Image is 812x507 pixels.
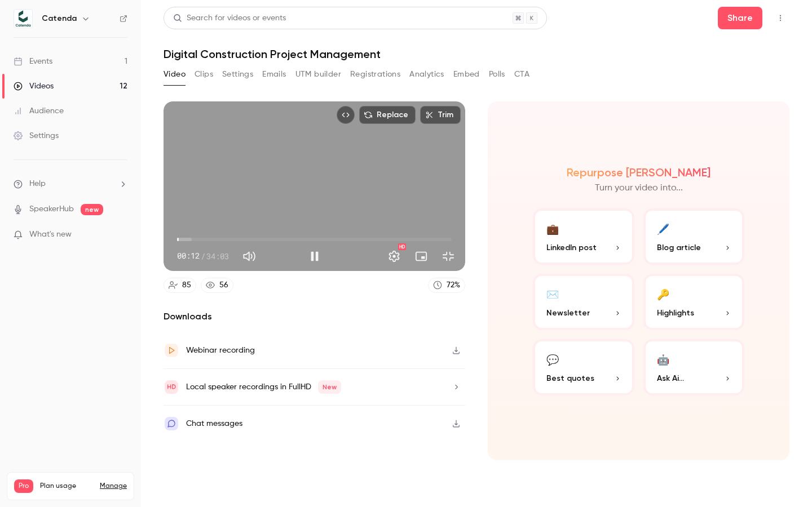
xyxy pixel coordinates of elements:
span: Plan usage [40,482,93,491]
div: Chat messages [186,417,242,430]
span: Best quotes [546,372,594,384]
button: Exit full screen [437,245,460,268]
a: Manage [100,482,127,491]
div: 56 [219,279,228,291]
div: 🤖 [657,350,669,368]
a: 85 [164,278,196,293]
button: Settings [383,245,405,268]
button: 💬Best quotes [533,339,634,395]
span: Highlights [657,307,694,319]
div: ✉️ [546,285,559,303]
button: Analytics [409,65,444,83]
button: 💼LinkedIn post [533,208,634,265]
li: help-dropdown-opener [14,178,127,190]
h6: Catenda [42,13,77,24]
span: new [81,204,103,215]
div: 💼 [546,220,559,237]
p: Turn your video into... [595,181,683,195]
button: Mute [238,245,261,268]
button: UTM builder [295,65,341,83]
div: 🖊️ [657,220,669,237]
button: 🔑Highlights [643,274,745,330]
iframe: Noticeable Trigger [114,230,127,240]
span: Newsletter [546,307,590,319]
button: Pause [303,245,326,268]
button: Trim [420,106,461,124]
span: Ask Ai... [657,372,684,384]
span: Blog article [657,242,701,253]
div: 🔑 [657,285,669,303]
button: Embed [453,65,480,83]
span: What's new [29,229,72,241]
div: 💬 [546,350,559,368]
span: LinkedIn post [546,242,597,253]
span: 34:03 [206,250,229,262]
button: Video [164,65,186,83]
div: Local speaker recordings in FullHD [186,380,341,394]
div: HD [398,243,406,250]
button: Polls [489,65,505,83]
button: 🖊️Blog article [643,208,745,265]
button: Embed video [337,106,355,124]
div: Videos [14,81,54,92]
div: Webinar recording [186,344,255,357]
div: 85 [182,279,191,291]
button: Replace [359,106,416,124]
button: Share [718,7,762,29]
button: CTA [514,65,529,83]
button: Emails [262,65,286,83]
button: Settings [222,65,253,83]
img: Catenda [14,10,32,28]
div: Audience [14,105,64,117]
button: 🤖Ask Ai... [643,339,745,395]
a: 56 [201,278,233,293]
a: 72% [428,278,465,293]
button: Clips [195,65,213,83]
div: 72 % [447,279,460,291]
div: Search for videos or events [173,12,286,24]
div: 00:12 [177,250,229,262]
button: Registrations [350,65,400,83]
button: Top Bar Actions [771,9,789,27]
span: Pro [14,479,33,493]
h2: Repurpose [PERSON_NAME] [567,166,710,179]
h1: Digital Construction Project Management [164,47,789,61]
button: ✉️Newsletter [533,274,634,330]
div: Settings [14,130,59,141]
div: Events [14,56,52,67]
span: 00:12 [177,250,200,262]
button: Turn on miniplayer [410,245,433,268]
span: New [318,380,341,394]
a: SpeakerHub [29,203,74,215]
span: / [201,250,205,262]
span: Help [29,178,46,190]
h2: Downloads [164,310,465,323]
